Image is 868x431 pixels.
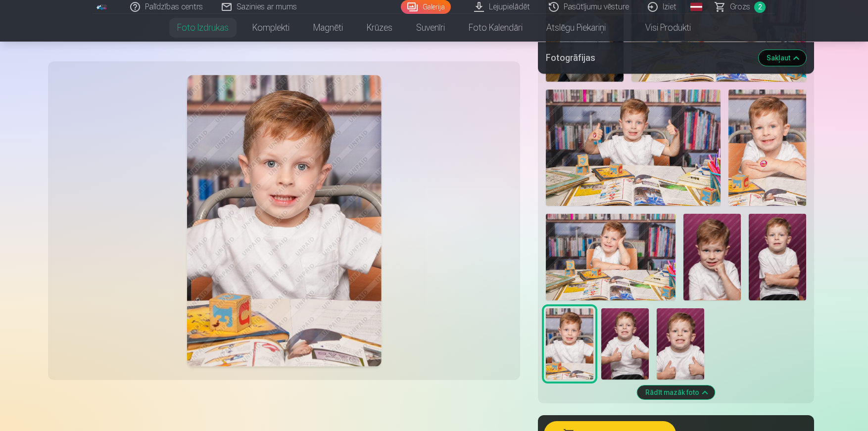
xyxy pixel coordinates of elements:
[457,14,534,42] a: Foto kalendāri
[96,4,107,10] img: /fa1
[754,1,766,13] span: 2
[618,14,703,42] a: Visi produkti
[301,14,355,42] a: Magnēti
[759,49,806,65] button: Sakļaut
[404,14,457,42] a: Suvenīri
[355,14,404,42] a: Krūzes
[730,1,750,13] span: Grozs
[637,385,715,399] button: Rādīt mazāk foto
[534,14,618,42] a: Atslēgu piekariņi
[165,14,241,42] a: Foto izdrukas
[241,14,301,42] a: Komplekti
[546,50,751,64] h5: Fotogrāfijas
